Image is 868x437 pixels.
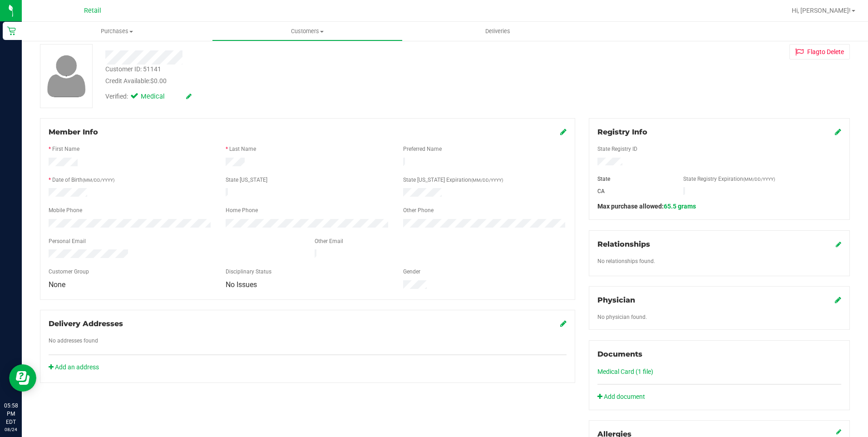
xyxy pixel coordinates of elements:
[22,27,212,35] span: Purchases
[403,176,503,184] label: State [US_STATE] Expiration
[473,27,523,35] span: Deliveries
[597,296,635,304] span: Physician
[229,145,256,153] label: Last Name
[597,203,696,210] span: Max purchase allowed:
[141,92,177,102] span: Medical
[403,206,434,214] label: Other Phone
[84,7,101,15] span: Retail
[403,145,442,153] label: Preferred Name
[597,314,647,320] span: No physician found.
[597,350,642,358] span: Documents
[22,22,212,41] a: Purchases
[49,128,98,136] span: Member Info
[597,257,655,265] label: No relationships found.
[789,44,850,60] button: Flagto Delete
[403,268,420,276] label: Gender
[49,363,99,371] a: Add an address
[105,76,503,86] div: Credit Available:
[591,187,676,195] div: CA
[403,22,593,41] a: Deliveries
[150,77,167,84] span: $0.00
[7,26,16,35] inline-svg: Retail
[597,368,653,375] a: Medical Card (1 file)
[52,176,114,184] label: Date of Birth
[226,268,271,276] label: Disciplinary Status
[591,175,676,183] div: State
[49,206,82,214] label: Mobile Phone
[43,53,90,99] img: user-icon.png
[4,426,18,433] p: 08/24
[683,175,775,183] label: State Registry Expiration
[212,22,402,41] a: Customers
[664,203,696,210] span: 65.5 grams
[471,178,503,183] span: (MM/DD/YYYY)
[597,145,637,153] label: State Registry ID
[212,27,402,35] span: Customers
[83,178,114,183] span: (MM/DD/YYYY)
[52,145,79,153] label: First Name
[105,92,192,102] div: Verified:
[226,206,258,214] label: Home Phone
[49,337,98,345] label: No addresses found
[597,240,650,248] span: Relationships
[49,268,89,276] label: Customer Group
[105,65,161,74] div: Customer ID: 51141
[597,128,647,136] span: Registry Info
[792,7,851,14] span: Hi, [PERSON_NAME]!
[9,364,36,392] iframe: Resource center
[49,319,123,328] span: Delivery Addresses
[597,392,650,402] a: Add document
[226,176,267,184] label: State [US_STATE]
[226,280,257,289] span: No Issues
[4,402,18,426] p: 05:58 PM EDT
[49,280,65,289] span: None
[743,177,775,182] span: (MM/DD/YYYY)
[315,237,343,245] label: Other Email
[49,237,86,245] label: Personal Email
